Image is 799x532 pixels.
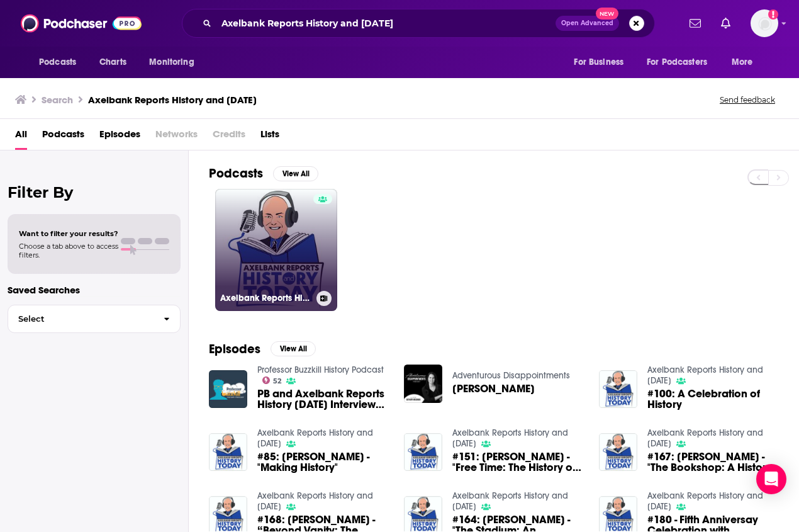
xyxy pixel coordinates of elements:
h3: Search [42,94,73,106]
span: For Business [574,54,623,71]
span: 52 [273,378,281,384]
img: Podchaser - Follow, Share and Rate Podcasts [21,11,142,35]
a: Evan Axelbank [452,383,535,394]
div: Open Intercom Messenger [756,464,786,494]
span: #85: [PERSON_NAME] - "Making History" [257,451,389,473]
h2: Filter By [8,183,181,201]
span: Open Advanced [561,20,613,26]
span: Monitoring [149,54,194,71]
a: Axelbank Reports History and Today [647,427,763,449]
span: Select [8,315,154,323]
button: open menu [140,50,210,74]
img: PB and Axelbank Reports History Today Interview Each Other! [209,370,247,409]
a: Charts [91,50,134,74]
a: Adventurous Disappointments [452,370,570,381]
span: Logged in as ebolden [751,9,778,37]
a: Axelbank Reports History and Today [257,427,373,449]
span: New [596,8,618,20]
a: Axelbank Reports History and Today [647,490,763,512]
span: Charts [99,54,126,71]
button: Open AdvancedNew [556,16,619,31]
a: PodcastsView All [209,166,318,181]
img: #85: Richard Cohen - "Making History" [209,433,247,472]
a: Show notifications dropdown [684,13,706,34]
a: #100: A Celebration of History [647,388,779,410]
button: Send feedback [716,94,779,105]
h2: Podcasts [209,166,263,181]
img: #100: A Celebration of History [599,370,637,409]
span: Want to filter your results? [19,229,118,238]
span: #167: [PERSON_NAME] - "The Bookshop: A History of the American Bookstore" [647,451,779,473]
button: View All [271,341,316,356]
a: Show notifications dropdown [716,13,735,34]
h3: Axelbank Reports History and [DATE] [220,293,311,303]
img: User Profile [751,9,778,37]
div: Search podcasts, credits, & more... [182,9,655,38]
span: Credits [213,124,245,150]
h3: Axelbank Reports History and [DATE] [88,94,257,106]
a: Axelbank Reports History and Today [452,427,568,449]
a: Axelbank Reports History and Today [257,490,373,512]
a: Professor Buzzkill History Podcast [257,365,384,375]
span: For Podcasters [647,54,707,71]
a: EpisodesView All [209,341,316,357]
a: 52 [262,376,282,384]
img: Evan Axelbank [404,365,442,403]
p: Saved Searches [8,284,181,296]
button: Select [8,305,181,333]
svg: Add a profile image [768,9,778,20]
a: PB and Axelbank Reports History Today Interview Each Other! [257,388,389,410]
button: open menu [639,50,725,74]
a: #85: Richard Cohen - "Making History" [257,451,389,473]
a: Episodes [99,124,140,150]
span: #151: [PERSON_NAME] - "Free Time: The History of an Elusive Ideal" [452,451,584,473]
a: Axelbank Reports History and [DATE] [215,189,337,311]
button: open menu [30,50,92,74]
button: open menu [723,50,769,74]
a: All [15,124,27,150]
input: Search podcasts, credits, & more... [216,13,556,33]
span: More [732,54,753,71]
a: Axelbank Reports History and Today [647,365,763,386]
img: #167: Evan Friss - "The Bookshop: A History of the American Bookstore" [599,433,637,472]
a: Podcasts [42,124,84,150]
button: Show profile menu [751,9,778,37]
button: open menu [565,50,639,74]
button: View All [273,166,318,181]
span: Podcasts [39,54,76,71]
a: Axelbank Reports History and Today [452,490,568,512]
a: Lists [260,124,279,150]
span: Networks [155,124,198,150]
span: PB and Axelbank Reports History [DATE] Interview Each Other! [257,388,389,410]
h2: Episodes [209,341,260,357]
a: #151: Gary Cross - "Free Time: The History of an Elusive Ideal" [452,451,584,473]
img: #151: Gary Cross - "Free Time: The History of an Elusive Ideal" [404,433,442,472]
span: Choose a tab above to access filters. [19,242,118,259]
span: [PERSON_NAME] [452,383,535,394]
a: #167: Evan Friss - "The Bookshop: A History of the American Bookstore" [647,451,779,473]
